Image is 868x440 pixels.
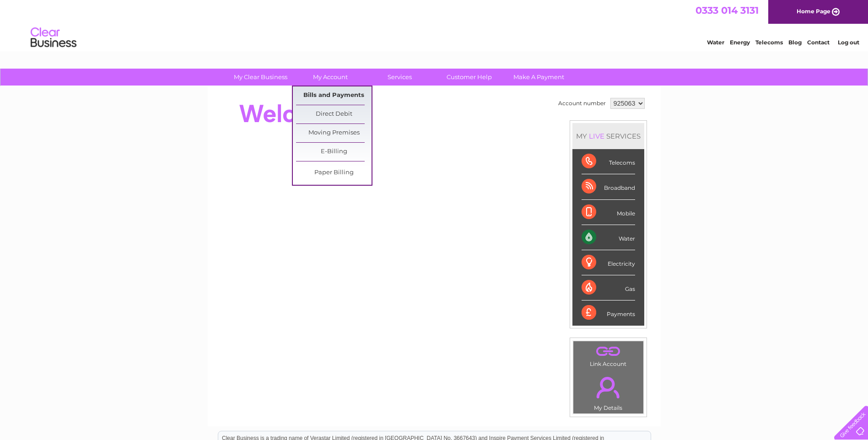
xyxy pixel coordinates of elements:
[576,371,641,403] a: .
[582,225,635,250] div: Water
[223,69,298,86] a: My Clear Business
[296,86,372,105] a: Bills and Payments
[582,250,635,275] div: Electricity
[838,39,859,46] a: Log out
[695,5,759,16] a: 0333 014 3131
[582,300,635,325] div: Payments
[292,69,368,86] a: My Account
[296,164,372,182] a: Paper Billing
[362,69,437,86] a: Services
[573,341,644,370] td: Link Account
[755,39,783,46] a: Telecoms
[573,369,644,414] td: My Details
[296,143,372,161] a: E-Billing
[587,132,606,140] div: LIVE
[582,200,635,225] div: Mobile
[730,39,750,46] a: Energy
[582,275,635,300] div: Gas
[30,24,77,52] img: logo.png
[582,174,635,199] div: Broadband
[582,149,635,174] div: Telecoms
[296,105,372,123] a: Direct Debit
[788,39,802,46] a: Blog
[572,123,644,149] div: MY SERVICES
[556,96,608,111] td: Account number
[431,69,507,86] a: Customer Help
[218,5,651,44] div: Clear Business is a trading name of Verastar Limited (registered in [GEOGRAPHIC_DATA] No. 3667643...
[807,39,830,46] a: Contact
[296,124,372,142] a: Moving Premises
[707,39,724,46] a: Water
[576,343,641,360] a: .
[501,69,577,86] a: Make A Payment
